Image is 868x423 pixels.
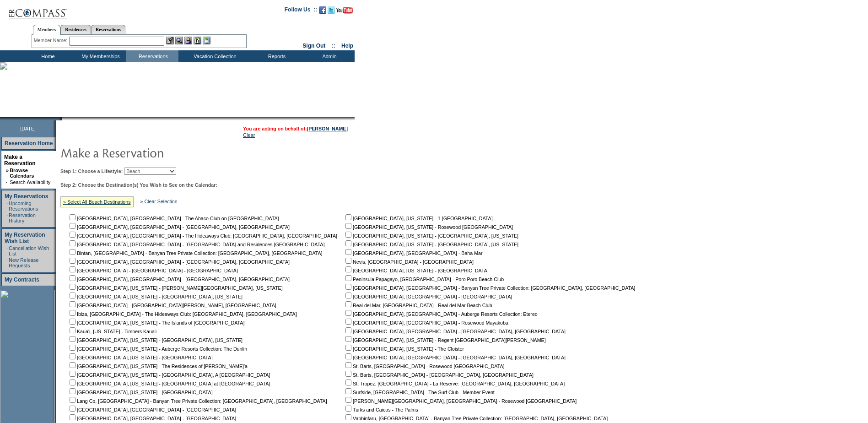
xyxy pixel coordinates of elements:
[20,126,36,131] span: [DATE]
[344,372,534,378] nobr: St. Barts, [GEOGRAPHIC_DATA] - [GEOGRAPHIC_DATA], [GEOGRAPHIC_DATA]
[68,363,248,369] nobr: [GEOGRAPHIC_DATA], [US_STATE] - The Residences of [PERSON_NAME]'a
[68,398,327,404] nobr: Lang Co, [GEOGRAPHIC_DATA] - Banyan Tree Private Collection: [GEOGRAPHIC_DATA], [GEOGRAPHIC_DATA]
[68,242,324,247] nobr: [GEOGRAPHIC_DATA], [GEOGRAPHIC_DATA] - [GEOGRAPHIC_DATA] and Residences [GEOGRAPHIC_DATA]
[62,117,63,120] img: blank.gif
[68,294,243,299] nobr: [GEOGRAPHIC_DATA], [US_STATE] - [GEOGRAPHIC_DATA], [US_STATE]
[59,117,62,120] img: promoShadowLeftCorner.gif
[4,154,36,167] a: Make a Reservation
[60,168,123,174] b: Step 1: Choose a Lifestyle:
[68,303,276,308] nobr: [GEOGRAPHIC_DATA] - [GEOGRAPHIC_DATA][PERSON_NAME], [GEOGRAPHIC_DATA]
[336,7,353,14] img: Subscribe to our YouTube Channel
[68,285,283,291] nobr: [GEOGRAPHIC_DATA], [US_STATE] - [PERSON_NAME][GEOGRAPHIC_DATA], [US_STATE]
[302,50,355,62] td: Admin
[68,224,290,230] nobr: [GEOGRAPHIC_DATA], [GEOGRAPHIC_DATA] - [GEOGRAPHIC_DATA], [GEOGRAPHIC_DATA]
[344,233,518,239] nobr: [GEOGRAPHIC_DATA], [US_STATE] - [GEOGRAPHIC_DATA], [US_STATE]
[68,268,238,273] nobr: [GEOGRAPHIC_DATA] - [GEOGRAPHIC_DATA] - [GEOGRAPHIC_DATA]
[68,216,279,221] nobr: [GEOGRAPHIC_DATA], [GEOGRAPHIC_DATA] - The Abaco Club on [GEOGRAPHIC_DATA]
[60,25,91,34] a: Residences
[344,407,418,412] nobr: Turks and Caicos - The Palms
[344,346,464,352] nobr: [GEOGRAPHIC_DATA], [US_STATE] - The Cloister
[68,320,244,325] nobr: [GEOGRAPHIC_DATA], [US_STATE] - The Islands of [GEOGRAPHIC_DATA]
[344,355,566,360] nobr: [GEOGRAPHIC_DATA], [GEOGRAPHIC_DATA] - [GEOGRAPHIC_DATA], [GEOGRAPHIC_DATA]
[344,294,512,299] nobr: [GEOGRAPHIC_DATA], [GEOGRAPHIC_DATA] - [GEOGRAPHIC_DATA]
[344,303,492,308] nobr: Real del Mar, [GEOGRAPHIC_DATA] - Real del Mar Beach Club
[68,372,270,378] nobr: [GEOGRAPHIC_DATA], [US_STATE] - [GEOGRAPHIC_DATA], A [GEOGRAPHIC_DATA]
[68,329,156,334] nobr: Kaua'i, [US_STATE] - Timbers Kaua'i
[302,43,325,49] a: Sign Out
[332,43,335,49] span: ::
[126,50,178,62] td: Reservations
[68,259,290,265] nobr: [GEOGRAPHIC_DATA], [GEOGRAPHIC_DATA] - [GEOGRAPHIC_DATA], [GEOGRAPHIC_DATA]
[203,37,210,44] img: b_calculator.gif
[319,9,326,15] a: Become our fan on Facebook
[6,257,8,268] td: ·
[344,216,493,221] nobr: [GEOGRAPHIC_DATA], [US_STATE] - 1 [GEOGRAPHIC_DATA]
[9,201,38,211] a: Upcoming Reservations
[9,245,49,256] a: Cancellation Wish List
[6,245,8,256] td: ·
[68,416,236,421] nobr: [GEOGRAPHIC_DATA], [GEOGRAPHIC_DATA] - [GEOGRAPHIC_DATA]
[140,199,178,204] a: » Clear Selection
[344,259,474,265] nobr: Nevis, [GEOGRAPHIC_DATA] - [GEOGRAPHIC_DATA]
[9,212,36,223] a: Reservation History
[328,9,335,15] a: Follow us on Twitter
[344,329,566,334] nobr: [GEOGRAPHIC_DATA], [GEOGRAPHIC_DATA] - [GEOGRAPHIC_DATA], [GEOGRAPHIC_DATA]
[68,407,236,412] nobr: [GEOGRAPHIC_DATA], [GEOGRAPHIC_DATA] - [GEOGRAPHIC_DATA]
[60,182,217,188] b: Step 2: Choose the Destination(s) You Wish to See on the Calendar:
[91,25,125,34] a: Reservations
[285,5,317,16] td: Follow Us ::
[5,277,39,283] a: My Contracts
[319,6,326,14] img: Become our fan on Facebook
[6,179,9,185] td: ·
[63,199,131,205] a: » Select All Beach Destinations
[68,346,247,352] nobr: [GEOGRAPHIC_DATA], [US_STATE] - Auberge Resorts Collection: The Dunlin
[344,320,508,325] nobr: [GEOGRAPHIC_DATA], [GEOGRAPHIC_DATA] - Rosewood Mayakoba
[68,337,243,343] nobr: [GEOGRAPHIC_DATA], [US_STATE] - [GEOGRAPHIC_DATA], [US_STATE]
[10,179,50,185] a: Search Availability
[194,37,201,44] img: Reservations
[344,277,504,282] nobr: Peninsula Papagayo, [GEOGRAPHIC_DATA] - Poro Poro Beach Club
[68,277,290,282] nobr: [GEOGRAPHIC_DATA], [GEOGRAPHIC_DATA] - [GEOGRAPHIC_DATA], [GEOGRAPHIC_DATA]
[344,416,608,421] nobr: Vabbinfaru, [GEOGRAPHIC_DATA] - Banyan Tree Private Collection: [GEOGRAPHIC_DATA], [GEOGRAPHIC_DATA]
[68,250,323,256] nobr: Bintan, [GEOGRAPHIC_DATA] - Banyan Tree Private Collection: [GEOGRAPHIC_DATA], [GEOGRAPHIC_DATA]
[68,381,270,386] nobr: [GEOGRAPHIC_DATA], [US_STATE] - [GEOGRAPHIC_DATA] at [GEOGRAPHIC_DATA]
[60,143,243,162] img: pgTtlMakeReservation.gif
[344,390,495,395] nobr: Surfside, [GEOGRAPHIC_DATA] - The Surf Club - Member Event
[344,268,489,273] nobr: [GEOGRAPHIC_DATA], [US_STATE] - [GEOGRAPHIC_DATA]
[5,193,48,200] a: My Reservations
[243,132,255,138] a: Clear
[344,337,546,343] nobr: [GEOGRAPHIC_DATA], [US_STATE] - Regent [GEOGRAPHIC_DATA][PERSON_NAME]
[33,25,61,35] a: Members
[344,285,635,291] nobr: [GEOGRAPHIC_DATA], [GEOGRAPHIC_DATA] - Banyan Tree Private Collection: [GEOGRAPHIC_DATA], [GEOGRA...
[6,201,8,211] td: ·
[68,355,213,360] nobr: [GEOGRAPHIC_DATA], [US_STATE] - [GEOGRAPHIC_DATA]
[344,363,504,369] nobr: St. Barts, [GEOGRAPHIC_DATA] - Rosewood [GEOGRAPHIC_DATA]
[68,390,213,395] nobr: [GEOGRAPHIC_DATA], [US_STATE] - [GEOGRAPHIC_DATA]
[344,398,577,404] nobr: [PERSON_NAME][GEOGRAPHIC_DATA], [GEOGRAPHIC_DATA] - Rosewood [GEOGRAPHIC_DATA]
[336,9,353,15] a: Subscribe to our YouTube Channel
[68,233,337,239] nobr: [GEOGRAPHIC_DATA], [GEOGRAPHIC_DATA] - The Hideaways Club: [GEOGRAPHIC_DATA], [GEOGRAPHIC_DATA]
[344,242,518,247] nobr: [GEOGRAPHIC_DATA], [US_STATE] - [GEOGRAPHIC_DATA], [US_STATE]
[5,232,45,244] a: My Reservation Wish List
[178,50,249,62] td: Vacation Collection
[9,257,38,268] a: New Release Requests
[344,381,565,386] nobr: St. Tropez, [GEOGRAPHIC_DATA] - La Reserve: [GEOGRAPHIC_DATA], [GEOGRAPHIC_DATA]
[175,37,183,44] img: View
[6,168,9,173] b: »
[344,250,482,256] nobr: [GEOGRAPHIC_DATA], [GEOGRAPHIC_DATA] - Baha Mar
[68,311,297,317] nobr: Ibiza, [GEOGRAPHIC_DATA] - The Hideaways Club: [GEOGRAPHIC_DATA], [GEOGRAPHIC_DATA]
[10,168,34,179] a: Browse Calendars
[6,212,8,223] td: ·
[344,224,513,230] nobr: [GEOGRAPHIC_DATA], [US_STATE] - Rosewood [GEOGRAPHIC_DATA]
[184,37,192,44] img: Impersonate
[243,126,348,131] span: You are acting on behalf of:
[307,126,348,131] a: [PERSON_NAME]
[5,140,53,146] a: Reservation Home
[344,311,538,317] nobr: [GEOGRAPHIC_DATA], [GEOGRAPHIC_DATA] - Auberge Resorts Collection: Etereo
[34,37,69,44] div: Member Name:
[328,6,335,14] img: Follow us on Twitter
[341,43,353,49] a: Help
[21,50,73,62] td: Home
[249,50,302,62] td: Reports
[73,50,126,62] td: My Memberships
